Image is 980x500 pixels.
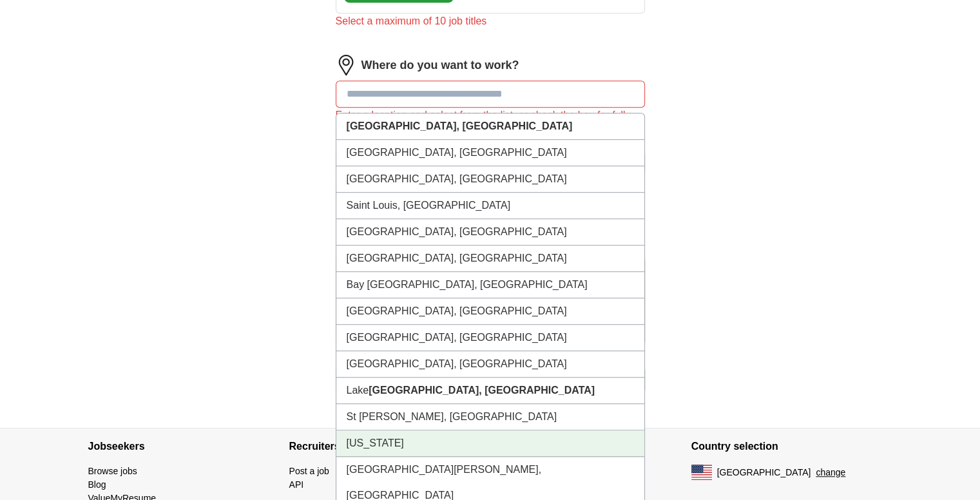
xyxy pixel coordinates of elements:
a: API [289,479,304,490]
a: Blog [88,479,106,490]
li: Saint Louis, [GEOGRAPHIC_DATA] [336,193,644,219]
a: Post a job [289,466,329,476]
li: [GEOGRAPHIC_DATA], [GEOGRAPHIC_DATA] [336,351,644,378]
strong: [GEOGRAPHIC_DATA], [GEOGRAPHIC_DATA] [347,120,573,131]
li: St [PERSON_NAME], [GEOGRAPHIC_DATA] [336,404,644,430]
h4: Country selection [691,428,892,465]
li: [GEOGRAPHIC_DATA], [GEOGRAPHIC_DATA] [336,298,644,325]
strong: [GEOGRAPHIC_DATA], [GEOGRAPHIC_DATA] [369,385,595,396]
button: change [816,466,845,479]
li: Bay [GEOGRAPHIC_DATA], [GEOGRAPHIC_DATA] [336,272,644,298]
label: Where do you want to work? [361,57,519,74]
img: US flag [691,465,712,480]
li: [GEOGRAPHIC_DATA], [GEOGRAPHIC_DATA] [336,219,644,245]
img: location.png [336,55,356,75]
span: [GEOGRAPHIC_DATA] [717,466,811,479]
div: Select a maximum of 10 job titles [336,14,645,29]
li: [GEOGRAPHIC_DATA], [GEOGRAPHIC_DATA] [336,140,644,166]
div: Enter a location and select from the list, or check the box for fully remote roles [336,108,645,139]
a: Browse jobs [88,466,137,476]
li: [US_STATE] [336,430,644,457]
li: Lake [336,378,644,404]
li: [GEOGRAPHIC_DATA], [GEOGRAPHIC_DATA] [336,166,644,193]
li: [GEOGRAPHIC_DATA], [GEOGRAPHIC_DATA] [336,245,644,272]
li: [GEOGRAPHIC_DATA], [GEOGRAPHIC_DATA] [336,325,644,351]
